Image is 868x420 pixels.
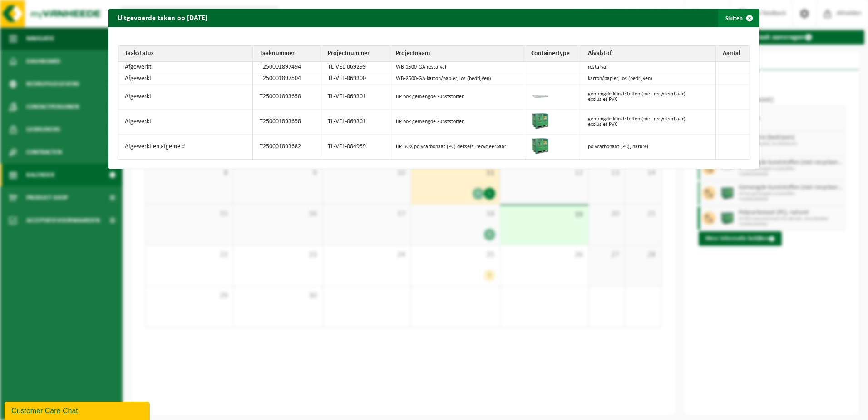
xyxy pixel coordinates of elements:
[253,73,321,85] td: T250001897504
[581,46,716,62] th: Afvalstof
[118,85,253,110] td: Afgewerkt
[321,62,389,73] td: TL-VEL-069299
[581,110,716,135] td: gemengde kunststoffen (niet-recycleerbaar), exclusief PVC
[581,85,716,110] td: gemengde kunststoffen (niet-recycleerbaar), exclusief PVC
[321,73,389,85] td: TL-VEL-069300
[581,135,716,159] td: polycarbonaat (PC), naturel
[108,9,217,26] h2: Uitgevoerde taken op [DATE]
[389,110,524,135] td: HP box gemengde kunststoffen
[253,110,321,135] td: T250001893658
[581,62,716,73] td: restafval
[389,62,524,73] td: WB-2500-GA restafval
[321,46,389,62] th: Projectnummer
[389,46,524,62] th: Projectnaam
[389,73,524,85] td: WB-2500-GA karton/papier, los (bedrijven)
[321,110,389,135] td: TL-VEL-069301
[118,135,253,159] td: Afgewerkt en afgemeld
[531,137,549,155] img: PB-HB-1400-HPE-GN-01
[321,135,389,159] td: TL-VEL-084959
[531,87,549,105] img: AC-CO-000-02
[253,85,321,110] td: T250001893658
[531,112,549,130] img: PB-HB-1400-HPE-GN-01
[118,110,253,135] td: Afgewerkt
[118,46,253,62] th: Taakstatus
[118,73,253,85] td: Afgewerkt
[581,73,716,85] td: karton/papier, los (bedrijven)
[253,62,321,73] td: T250001897494
[718,9,759,27] button: Sluiten
[5,400,152,420] iframe: chat widget
[716,46,750,62] th: Aantal
[253,135,321,159] td: T250001893682
[389,135,524,159] td: HP BOX polycarbonaat (PC) deksels, recycleerbaar
[321,85,389,110] td: TL-VEL-069301
[253,46,321,62] th: Taaknummer
[524,46,581,62] th: Containertype
[118,62,253,73] td: Afgewerkt
[389,85,524,110] td: HP box gemengde kunststoffen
